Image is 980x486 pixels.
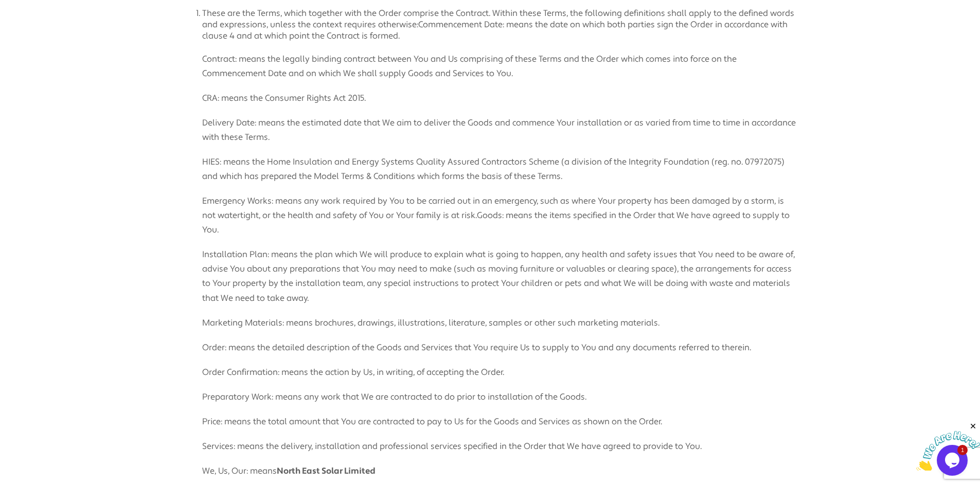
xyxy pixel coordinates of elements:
[202,380,799,404] p: Preparatory Work: means any work that We are contracted to do prior to installation of the Goods.
[916,422,980,471] iframe: chat widget
[202,429,799,454] p: Services: means the delivery, installation and professional services specified in the Order that ...
[202,105,799,145] p: Delivery Date: means the estimated date that We aim to deliver the Goods and commence Your instal...
[202,305,799,330] p: Marketing Materials: means brochures, drawings, illustrations, literature, samples or other such ...
[202,81,799,105] p: CRA: means the Consumer Rights Act 2015.
[202,404,799,429] p: Price: means the total amount that You are contracted to pay to Us for the Goods and Services as ...
[202,454,799,478] p: We, Us, Our: means
[202,355,799,380] p: Order Confirmation: means the action by Us, in writing, of accepting the Order.
[202,145,799,184] p: HIES: means the Home Insulation and Energy Systems Quality Assured Contractors Scheme (a division...
[202,330,799,355] p: Order: means the detailed description of the Goods and Services that You require Us to supply to ...
[202,42,799,81] p: Contract: means the legally binding contract between You and Us comprising of these Terms and the...
[277,465,375,476] strong: North East Solar Limited
[202,184,799,237] p: Emergency Works: means any work required by You to be carried out in an emergency, such as where ...
[202,237,799,305] p: Installation Plan: means the plan which We will produce to explain what is going to happen, any h...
